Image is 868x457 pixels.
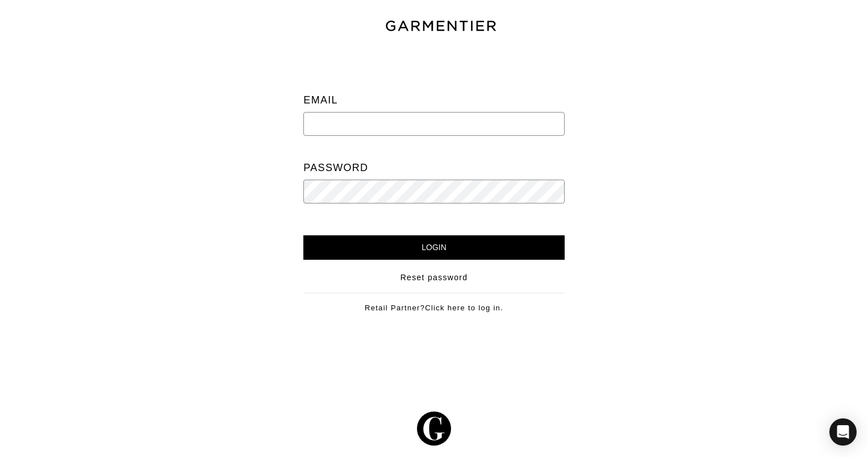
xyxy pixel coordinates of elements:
img: garmentier-text-8466448e28d500cc52b900a8b1ac6a0b4c9bd52e9933ba870cc531a186b44329.png [384,19,498,34]
a: Click here to log in. [425,304,503,312]
label: Email [303,89,338,112]
a: Reset password [400,272,468,284]
div: Retail Partner? [303,293,564,314]
div: Open Intercom Messenger [829,418,857,446]
input: Login [303,235,564,260]
img: g-602364139e5867ba59c769ce4266a9601a3871a1516a6a4c3533f4bc45e69684.svg [417,412,451,446]
label: Password [303,156,368,180]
